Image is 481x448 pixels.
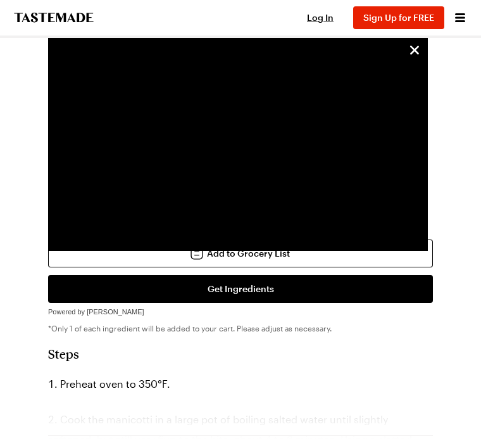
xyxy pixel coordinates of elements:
button: Log In [295,11,346,24]
span: Add to Grocery List [207,247,290,260]
button: Add to Grocery List [48,240,433,267]
button: Get Ingredients [48,275,433,303]
p: *Only 1 of each ingredient will be added to your cart. Please adjust as necessary. [48,323,433,333]
video-js: Video Player [48,37,428,251]
span: Log In [307,12,334,23]
a: To Tastemade Home Page [13,13,95,23]
button: Open menu [452,10,468,26]
button: Sign Up for FREE [353,6,444,29]
li: Preheat oven to 350°F. [48,374,433,394]
h2: Steps [48,346,433,361]
span: Powered by [PERSON_NAME] [48,308,144,316]
button: unsticky [406,42,423,58]
a: Powered by [PERSON_NAME] [48,304,144,316]
span: Sign Up for FREE [363,12,434,23]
